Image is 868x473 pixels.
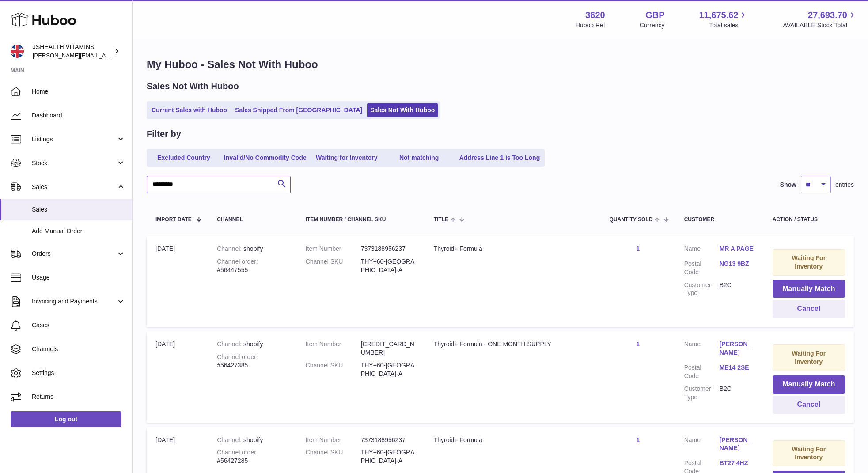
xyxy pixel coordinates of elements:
a: Excluded Country [148,151,219,165]
span: [PERSON_NAME][EMAIL_ADDRESS][DOMAIN_NAME] [33,52,177,59]
dd: THY+60-[GEOGRAPHIC_DATA]-A [361,361,416,378]
a: 1 [636,341,640,348]
h2: Filter by [147,128,181,140]
td: [DATE] [147,236,208,327]
strong: Waiting For Inventory [792,446,826,461]
span: Dashboard [32,111,125,120]
dt: Name [684,340,720,359]
img: francesca@jshealthvitamins.com [11,45,24,58]
a: Address Line 1 is Too Long [456,151,543,165]
span: Orders [32,250,116,258]
span: AVAILABLE Stock Total [783,21,857,30]
a: [PERSON_NAME] [720,436,755,453]
a: Current Sales with Huboo [148,103,230,117]
a: 1 [636,245,640,252]
div: Thyroid+ Formula [434,245,592,253]
div: Customer [684,217,755,223]
div: Thyroid+ Formula - ONE MONTH SUPPLY [434,340,592,348]
span: Quantity Sold [610,217,653,223]
dt: Name [684,436,720,455]
a: [PERSON_NAME] [720,340,755,357]
strong: Channel [217,436,243,443]
span: Sales [32,205,125,214]
span: Usage [32,273,125,282]
dd: THY+60-[GEOGRAPHIC_DATA]-A [361,257,416,274]
dt: Item Number [306,245,361,253]
label: Show [780,181,796,189]
dt: Customer Type [684,385,720,401]
dt: Channel SKU [306,448,361,465]
span: 11,675.62 [699,9,738,21]
dd: 7373188956237 [361,245,416,253]
div: Thyroid+ Formula [434,436,592,444]
a: 11,675.62 Total sales [699,9,748,30]
a: MR A PAGE [720,245,755,253]
dt: Postal Code [684,260,720,276]
div: Currency [640,21,665,30]
h1: My Huboo - Sales Not With Huboo [147,57,854,72]
a: Invalid/No Commodity Code [221,151,310,165]
strong: Channel [217,341,243,348]
dt: Item Number [306,436,361,444]
span: 27,693.70 [808,9,847,21]
div: Action / Status [773,217,845,223]
a: 1 [636,436,640,443]
span: Settings [32,369,125,377]
span: entries [835,181,854,189]
div: JSHEALTH VITAMINS [33,43,112,60]
a: 27,693.70 AVAILABLE Stock Total [783,9,857,30]
strong: Channel order [217,353,258,360]
a: ME14 2SE [720,363,755,372]
div: shopify [217,436,288,444]
a: Log out [11,411,121,427]
strong: Waiting For Inventory [792,254,826,270]
button: Manually Match [773,375,845,394]
a: BT27 4HZ [720,459,755,467]
strong: GBP [645,9,664,21]
div: #56447555 [217,257,288,274]
dt: Channel SKU [306,257,361,274]
div: #56427385 [217,353,288,370]
h2: Sales Not With Huboo [147,80,239,92]
span: Stock [32,159,116,167]
dt: Customer Type [684,281,720,298]
span: Home [32,87,125,96]
dd: 7373188956237 [361,436,416,444]
span: Import date [155,217,192,223]
strong: Channel order [217,258,258,265]
span: Sales [32,183,116,191]
strong: Waiting For Inventory [792,350,826,365]
dt: Item Number [306,340,361,357]
td: [DATE] [147,331,208,422]
a: Sales Shipped From [GEOGRAPHIC_DATA] [232,103,365,117]
dd: B2C [720,281,755,298]
div: Huboo Ref [576,21,605,30]
dd: B2C [720,385,755,401]
dt: Postal Code [684,363,720,380]
span: Total sales [709,21,748,30]
span: Title [434,217,448,223]
span: Channels [32,345,125,353]
div: Channel [217,217,288,223]
span: Returns [32,393,125,401]
div: Item Number / Channel SKU [306,217,416,223]
span: Add Manual Order [32,227,125,235]
button: Cancel [773,396,845,414]
strong: 3620 [585,9,605,21]
div: shopify [217,340,288,348]
dd: THY+60-[GEOGRAPHIC_DATA]-A [361,448,416,465]
span: Listings [32,135,116,144]
strong: Channel [217,245,243,252]
dd: [CREDIT_CARD_NUMBER] [361,340,416,357]
a: Not matching [384,151,455,165]
a: Sales Not With Huboo [367,103,438,117]
dt: Name [684,245,720,255]
a: NG13 9BZ [720,260,755,268]
div: shopify [217,245,288,253]
span: Cases [32,321,125,329]
button: Cancel [773,300,845,318]
strong: Channel order [217,449,258,456]
div: #56427285 [217,448,288,465]
a: Waiting for Inventory [311,151,382,165]
button: Manually Match [773,280,845,298]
